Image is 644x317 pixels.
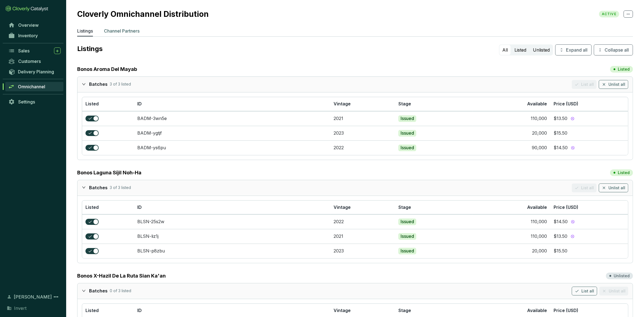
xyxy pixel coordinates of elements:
a: Overview [6,20,63,30]
p: Listings [77,28,93,34]
h2: Cloverly Omnichannel Distribution [77,9,214,19]
a: Inventory [6,31,63,40]
span: Invert [14,305,26,311]
div: 110,000 [531,116,547,122]
p: Issued [401,248,414,254]
p: Listings [77,44,497,53]
td: 2021 [331,111,395,126]
span: ACTIVE [599,11,619,17]
p: 0 of 3 listed [110,288,131,294]
p: Channel Partners [104,28,139,34]
td: 2023 [331,244,395,258]
section: $15.50 [554,130,625,136]
p: Issued [401,145,414,151]
span: Available [527,204,547,210]
span: [PERSON_NAME] [14,294,52,300]
section: $15.50 [554,248,625,254]
span: Vintage [334,101,351,106]
span: Sales [18,48,29,54]
span: List all [581,288,594,294]
th: Stage [395,201,473,215]
p: Issued [401,130,414,136]
section: $13.50 [554,233,625,239]
th: ID [134,201,331,215]
section: $13.50 [554,116,625,122]
span: ID [137,308,142,313]
button: Unlist all [599,80,628,89]
button: All [500,45,511,55]
span: Unlist all [608,185,625,191]
td: BLSN-liz1j [134,229,331,244]
span: Stage [398,308,411,313]
th: Vintage [331,97,395,111]
td: BADM-ygtjf [134,126,331,140]
p: Listed [618,66,630,72]
th: Available [473,97,551,111]
span: Price (USD) [554,308,578,313]
span: Vintage [334,204,351,210]
span: Available [527,101,547,106]
span: Listed [85,101,99,106]
span: Delivery Planning [18,69,54,74]
span: Inventory [18,33,38,38]
a: BLSN-liz1j [137,233,159,239]
div: 20,000 [532,130,547,136]
section: $14.50 [554,219,625,225]
a: Sales [6,46,63,55]
div: 110,000 [531,219,547,225]
span: Available [527,308,547,313]
td: BLSN-p8zbu [134,244,331,258]
a: BADM-ys6pu [137,145,166,150]
button: Collapse all [594,44,633,55]
button: Listed [512,45,529,55]
a: Customers [6,57,63,66]
p: Listed [618,170,630,175]
span: Collapse all [605,47,629,53]
div: expanded [82,80,89,88]
a: BADM-3wn5e [137,116,167,121]
p: Issued [401,219,414,225]
span: ID [137,204,142,210]
th: Available [473,201,551,215]
span: expanded [82,185,86,189]
td: BADM-ys6pu [134,140,331,155]
span: Vintage [334,308,351,313]
a: Bonos Laguna Síjil Noh-Ha [77,169,141,177]
th: Stage [395,97,473,111]
span: Settings [18,99,35,105]
button: Unlist all [599,183,628,192]
span: Listed [85,308,99,313]
a: Settings [6,97,63,106]
th: Listed [82,201,134,215]
div: 90,000 [532,145,547,151]
th: Vintage [331,201,395,215]
td: 2022 [331,214,395,229]
p: Batches [89,185,108,191]
div: expanded [82,183,89,191]
button: Expand all [555,44,592,55]
a: BLSN-p8zbu [137,248,165,254]
span: Customers [18,58,41,64]
td: 2023 [331,126,395,140]
p: Batches [89,81,108,87]
p: 3 of 3 listed [110,81,131,87]
td: BADM-3wn5e [134,111,331,126]
td: 2021 [331,229,395,244]
span: expanded [82,289,86,293]
span: Expand all [566,47,587,53]
span: Listed [85,204,99,210]
span: Omnichannel [18,84,45,89]
th: ID [134,97,331,111]
td: BLSN-25s2w [134,214,331,229]
span: Stage [398,204,411,210]
a: Omnichannel [5,82,63,91]
span: ID [137,101,142,106]
p: 3 of 3 listed [110,185,131,191]
td: 2022 [331,140,395,155]
a: Bonos X-Hazil De La Ruta Sian Ka'an [77,272,166,280]
span: Overview [18,22,39,28]
p: Issued [401,116,414,122]
p: Unlisted [614,273,630,279]
button: Unlisted [530,45,552,55]
th: Listed [82,97,134,111]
